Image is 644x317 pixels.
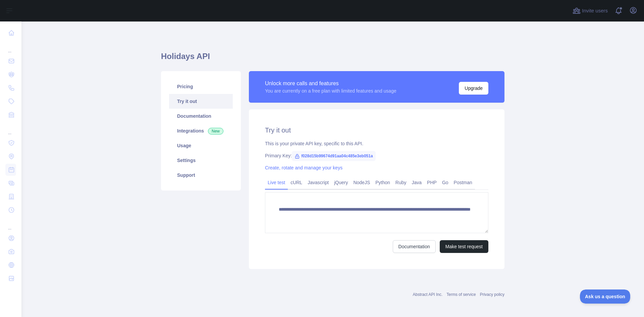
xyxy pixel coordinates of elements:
a: Terms of service [446,292,476,297]
a: Documentation [393,240,436,253]
a: Javascript [305,177,331,188]
a: Ruby [393,177,409,188]
div: ... [5,40,16,54]
a: PHP [424,177,439,188]
button: Make test request [440,240,488,253]
span: Invite users [582,7,608,15]
a: cURL [288,177,305,188]
div: This is your private API key, specific to this API. [265,140,488,147]
span: New [208,128,223,135]
a: NodeJS [351,177,373,188]
button: Invite users [571,5,609,16]
a: Settings [169,153,233,168]
a: Privacy policy [480,292,504,297]
a: Try it out [169,94,233,109]
a: Usage [169,138,233,153]
a: Go [439,177,451,188]
a: Integrations New [169,123,233,138]
div: Unlock more calls and features [265,80,396,88]
a: Java [409,177,425,188]
iframe: Toggle Customer Support [580,289,631,304]
a: Support [169,168,233,182]
div: ... [5,217,16,231]
a: Python [373,177,393,188]
a: Documentation [169,109,233,123]
button: Upgrade [459,82,488,95]
h1: Holidays API [161,51,504,67]
h2: Try it out [265,125,488,135]
a: Live test [265,177,288,188]
a: Abstract API Inc. [413,292,443,297]
div: ... [5,122,16,136]
div: You are currently on a free plan with limited features and usage [265,88,396,94]
span: f028d15b99674d91aa04c485e3eb051a [292,151,376,161]
a: Pricing [169,79,233,94]
a: jQuery [331,177,351,188]
a: Create, rotate and manage your keys [265,165,342,170]
a: Postman [451,177,475,188]
div: Primary Key: [265,152,488,159]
